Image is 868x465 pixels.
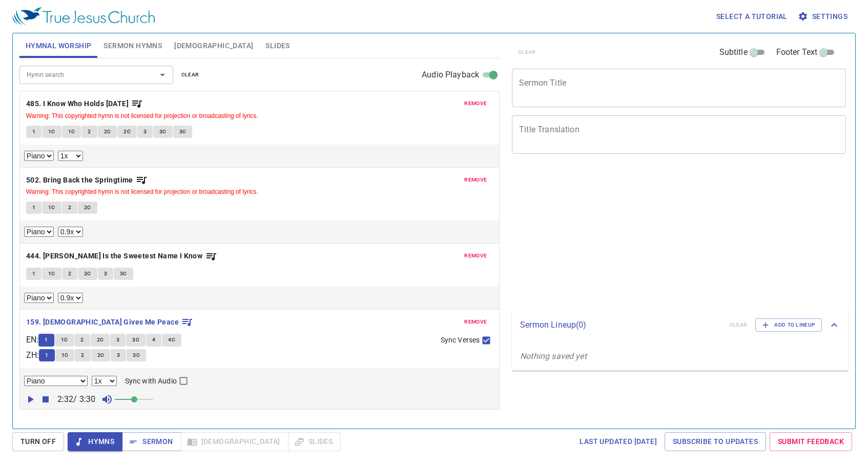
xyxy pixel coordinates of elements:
[26,126,42,138] button: 1
[38,334,54,346] button: 1
[26,188,258,195] small: Warning: This copyrighted hymn is not licensed for projection or broadcasting of lyrics.
[26,316,179,329] b: 159. [DEMOGRAPHIC_DATA] Gives Me Peace
[114,268,133,280] button: 3C
[26,349,39,361] p: ZH :
[168,335,175,345] span: 4C
[122,432,181,451] button: Sermon
[665,432,766,451] a: Subscribe to Updates
[91,349,111,361] button: 2C
[61,335,68,345] span: 1C
[97,351,105,360] span: 2C
[464,99,487,108] span: remove
[24,227,54,237] select: Select Track
[98,268,113,280] button: 3
[68,127,75,136] span: 1C
[84,269,91,278] span: 2C
[181,70,199,79] span: clear
[98,126,117,138] button: 2C
[464,317,487,327] span: remove
[755,318,822,332] button: Add to Lineup
[26,268,42,280] button: 1
[712,7,792,26] button: Select a tutorial
[26,250,217,262] button: 444. [PERSON_NAME] Is the Sweetest Name I Know
[508,165,780,304] iframe: from-child
[174,39,253,52] span: [DEMOGRAPHIC_DATA]
[12,432,64,451] button: Turn Off
[74,334,90,346] button: 2
[152,335,155,345] span: 4
[26,97,143,110] button: 485. I Know Who Holds [DATE]
[32,127,35,136] span: 1
[458,174,493,186] button: remove
[24,151,54,161] select: Select Track
[81,351,84,360] span: 2
[422,69,479,81] span: Audio Playback
[26,174,133,187] b: 502. Bring Back the Springtime
[48,269,55,278] span: 1C
[458,97,493,110] button: remove
[42,126,61,138] button: 1C
[104,39,162,52] span: Sermon Hymns
[81,126,97,138] button: 2
[12,7,155,26] img: True Jesus Church
[92,376,117,386] select: Playback Rate
[62,126,81,138] button: 1C
[117,351,120,360] span: 3
[464,175,487,185] span: remove
[26,250,202,262] b: 444. [PERSON_NAME] Is the Sweetest Name I Know
[146,334,161,346] button: 4
[68,432,122,451] button: Hymns
[133,351,140,360] span: 3C
[800,10,848,23] span: Settings
[75,349,90,361] button: 2
[130,435,173,448] span: Sermon
[673,435,758,448] span: Subscribe to Updates
[58,151,83,161] select: Playback Rate
[716,10,788,23] span: Select a tutorial
[127,349,146,361] button: 3C
[97,335,104,345] span: 2C
[137,126,153,138] button: 3
[48,203,55,212] span: 1C
[78,268,97,280] button: 2C
[520,351,587,361] i: Nothing saved yet
[441,335,480,346] span: Sync Verses
[770,432,852,451] a: Submit Feedback
[80,335,84,345] span: 2
[26,201,42,214] button: 1
[53,393,100,406] p: 2:32 / 3:30
[159,127,167,136] span: 3C
[778,435,844,448] span: Submit Feedback
[265,39,290,52] span: Slides
[104,269,107,278] span: 3
[42,268,61,280] button: 1C
[464,251,487,260] span: remove
[45,335,48,345] span: 1
[62,201,77,214] button: 2
[68,269,71,278] span: 2
[110,334,126,346] button: 3
[26,112,258,119] small: Warning: This copyrighted hymn is not licensed for projection or broadcasting of lyrics.
[55,334,74,346] button: 1C
[179,127,187,136] span: 3C
[88,127,91,136] span: 2
[120,269,127,278] span: 3C
[111,349,126,361] button: 3
[32,203,35,212] span: 1
[104,127,111,136] span: 2C
[24,293,54,303] select: Select Track
[32,269,35,278] span: 1
[26,97,129,110] b: 485. I Know Who Holds [DATE]
[45,351,48,360] span: 1
[24,376,88,386] select: Select Track
[719,46,748,58] span: Subtitle
[162,334,181,346] button: 4C
[575,432,661,451] a: Last updated [DATE]
[61,351,69,360] span: 1C
[42,201,61,214] button: 1C
[173,126,193,138] button: 3C
[20,435,56,448] span: Turn Off
[68,203,71,212] span: 2
[48,127,55,136] span: 1C
[116,335,119,345] span: 3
